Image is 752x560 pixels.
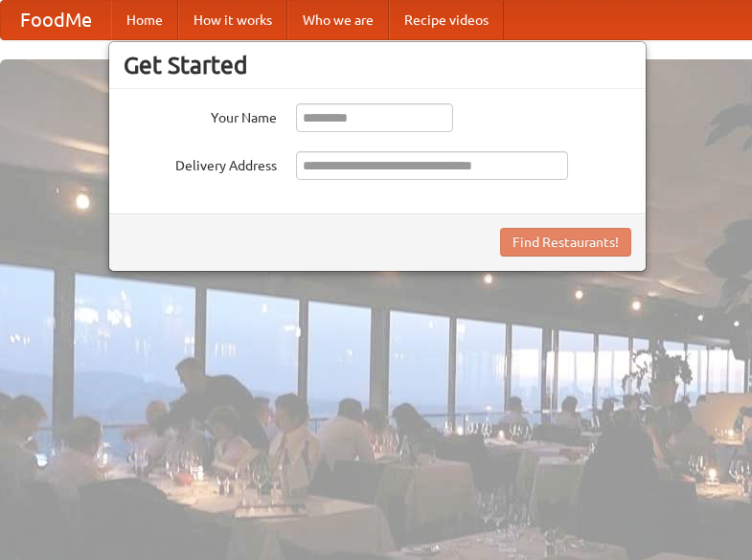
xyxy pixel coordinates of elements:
[124,103,277,127] label: Your Name
[111,1,178,39] a: Home
[389,1,504,39] a: Recipe videos
[124,151,277,175] label: Delivery Address
[124,51,631,79] h3: Get Started
[287,1,389,39] a: Who we are
[178,1,287,39] a: How it works
[500,228,631,257] button: Find Restaurants!
[1,1,111,39] a: FoodMe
